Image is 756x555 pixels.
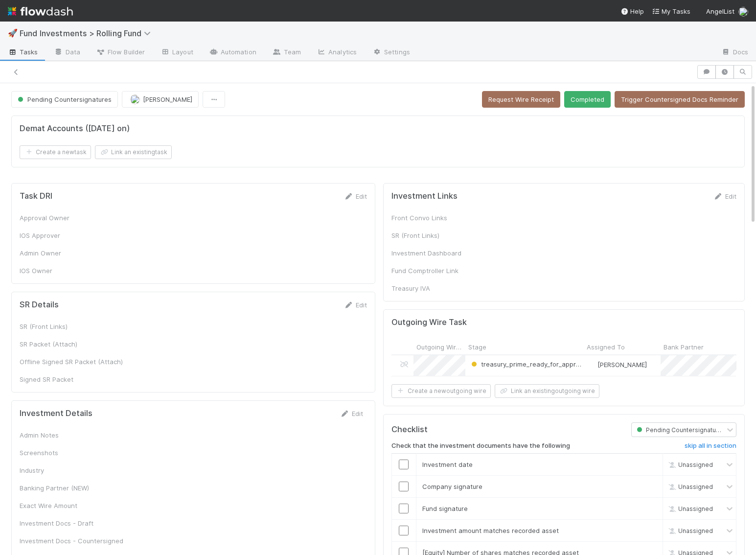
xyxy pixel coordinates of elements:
button: Pending Countersignatures [11,91,118,108]
a: Team [264,45,309,61]
div: SR (Front Links) [391,231,538,240]
button: Link an existingtask [95,145,172,159]
div: Banking Partner (NEW) [20,483,166,493]
h6: Check that the investment documents have the following [391,442,570,450]
div: Offline Signed SR Packet (Attach) [20,357,166,367]
span: 🚀 [8,29,18,37]
a: Edit [344,192,367,200]
span: Unassigned [666,527,713,534]
img: avatar_041b9f3e-9684-4023-b9b7-2f10de55285d.png [738,7,748,17]
div: IOS Owner [20,266,166,276]
span: Assigned To [587,342,625,352]
span: Pending Countersignatures [635,426,726,434]
button: Completed [564,91,611,108]
span: Bank Partner [664,342,704,352]
h5: Demat Accounts ([DATE] on) [20,124,130,134]
span: Unassigned [666,505,713,512]
span: AngelList [706,7,734,15]
div: SR Packet (Attach) [20,339,166,349]
div: Admin Notes [20,430,166,440]
img: avatar_3ada3d7a-7184-472b-a6ff-1830e1bb1afd.png [588,361,596,369]
span: Tasks [8,47,38,57]
span: Outgoing Wire ID [416,342,463,352]
div: Industry [20,465,166,475]
a: Edit [340,410,363,417]
div: Signed SR Packet [20,374,166,384]
span: [PERSON_NAME] [597,361,647,369]
a: Edit [344,301,367,309]
div: Treasury IVA [391,283,538,293]
h5: Investment Details [20,409,92,418]
div: Investment Docs - Countersigned [20,536,166,546]
h5: SR Details [20,300,59,310]
div: SR (Front Links) [20,322,166,331]
span: treasury_prime_ready_for_approval [469,360,589,368]
div: Investment Dashboard [391,248,538,258]
a: Settings [365,45,418,61]
span: Pending Countersignatures [16,95,112,103]
div: Fund Comptroller Link [391,266,538,276]
div: Exact Wire Amount [20,501,166,510]
img: logo-inverted-e16ddd16eac7371096b0.svg [8,3,73,20]
span: Flow Builder [96,47,145,57]
a: Data [46,45,88,61]
img: avatar_e764f80f-affb-48ed-b536-deace7b998a7.png [130,94,140,104]
span: Investment date [422,461,473,468]
a: Flow Builder [88,45,153,61]
span: Stage [468,342,486,352]
span: Unassigned [666,483,713,490]
div: Front Convo Links [391,213,538,223]
span: Fund signature [422,505,468,512]
a: Docs [713,45,756,61]
div: treasury_prime_ready_for_approval [469,359,584,369]
div: Help [620,6,644,16]
h5: Investment Links [391,191,458,201]
button: Create a newoutgoing wire [391,384,491,398]
h5: Task DRI [20,191,52,201]
a: My Tasks [652,6,690,16]
span: Unassigned [666,461,713,468]
a: Automation [201,45,264,61]
div: [PERSON_NAME] [588,360,647,370]
button: [PERSON_NAME] [122,91,199,108]
a: Analytics [309,45,365,61]
span: Company signature [422,483,482,490]
div: Screenshots [20,448,166,458]
a: skip all in section [685,442,736,454]
a: Layout [153,45,201,61]
span: My Tasks [652,7,690,15]
h5: Outgoing Wire Task [391,318,467,327]
span: Fund Investments > Rolling Fund [20,28,156,38]
span: [PERSON_NAME] [143,95,192,103]
h5: Checklist [391,425,428,435]
button: Request Wire Receipt [482,91,560,108]
span: Investment amount matches recorded asset [422,527,559,534]
button: Create a newtask [20,145,91,159]
div: Investment Docs - Draft [20,518,166,528]
div: Admin Owner [20,248,166,258]
div: IOS Approver [20,231,166,240]
h6: skip all in section [685,442,736,450]
button: Link an existingoutgoing wire [495,384,599,398]
div: Approval Owner [20,213,166,223]
a: Edit [713,192,736,200]
button: Trigger Countersigned Docs Reminder [615,91,745,108]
